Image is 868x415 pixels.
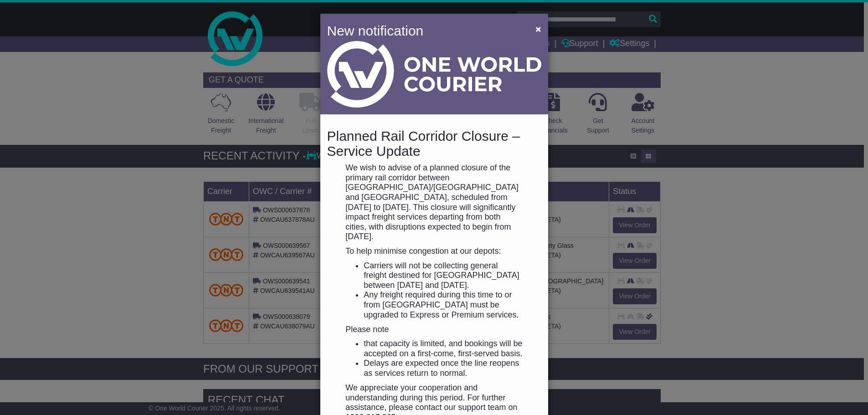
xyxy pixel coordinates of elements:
p: We wish to advise of a planned closure of the primary rail corridor between [GEOGRAPHIC_DATA]/[GE... [345,163,522,242]
li: Any freight required during this time to or from [GEOGRAPHIC_DATA] must be upgraded to Express or... [364,290,522,320]
li: Carriers will not be collecting general freight destined for [GEOGRAPHIC_DATA] between [DATE] and... [364,261,522,291]
li: Delays are expected once the line reopens as services return to normal. [364,359,522,378]
button: Close [531,20,545,38]
span: × [535,24,541,34]
p: Please note [345,325,522,335]
h4: New notification [327,20,523,41]
li: that capacity is limited, and bookings will be accepted on a first-come, first-served basis. [364,339,522,359]
p: To help minimise congestion at our depots: [345,246,522,256]
h4: Planned Rail Corridor Closure – Service Update [327,128,541,159]
img: Light [327,41,541,108]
